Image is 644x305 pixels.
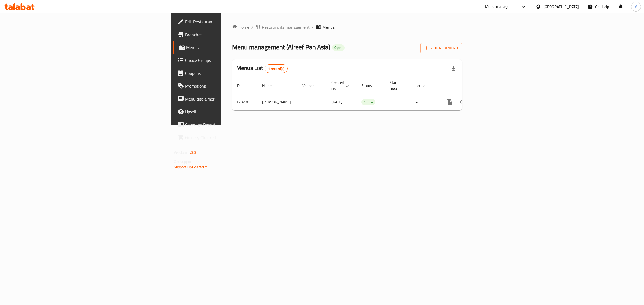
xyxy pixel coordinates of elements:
span: Created On [331,79,351,92]
span: Restaurants management [262,24,310,30]
span: Menus [322,24,335,30]
button: Change Status [456,96,469,109]
span: Open [332,45,345,50]
span: Locale [415,83,432,89]
span: Version: [174,149,187,156]
span: Edit Restaurant [185,18,275,25]
a: Coverage Report [173,118,279,131]
div: Total records count [265,64,288,73]
td: - [385,94,411,110]
span: ID [236,83,247,89]
a: Upsell [173,105,279,118]
span: Menu management ( Alreef Pan Asia ) [232,41,330,53]
a: Choice Groups [173,54,279,67]
div: Active [361,99,375,105]
div: Export file [447,62,460,75]
a: Branches [173,28,279,41]
span: Name [262,83,279,89]
a: Support.OpsPlatform [174,163,208,170]
table: enhanced table [232,78,499,110]
button: Add New Menu [420,43,462,53]
a: Menus [173,41,279,54]
td: All [411,94,439,110]
span: Coverage Report [185,121,275,128]
a: Coupons [173,67,279,80]
span: Vendor [302,83,321,89]
span: Status [361,83,379,89]
span: Branches [185,31,275,38]
span: Coupons [185,70,275,76]
h2: Menus List [236,64,288,73]
span: Menu disclaimer [185,96,275,102]
div: [GEOGRAPHIC_DATA] [543,4,579,10]
span: Promotions [185,83,275,89]
th: Actions [439,78,499,94]
a: Promotions [173,80,279,92]
span: 1 record(s) [265,66,288,71]
span: Get support on: [174,158,199,165]
span: Grocery Checklist [185,134,275,141]
button: more [443,96,456,109]
span: Choice Groups [185,57,275,64]
span: 1.0.0 [188,149,196,156]
span: Active [361,99,375,105]
span: Upsell [185,109,275,115]
div: Menu-management [485,3,518,10]
span: Add New Menu [425,45,458,51]
a: Restaurants management [255,24,310,30]
li: / [312,24,314,30]
span: Start Date [390,79,405,92]
nav: breadcrumb [232,24,462,30]
a: Edit Restaurant [173,15,279,28]
span: Menus [186,44,275,51]
a: Menu disclaimer [173,92,279,105]
a: Grocery Checklist [173,131,279,144]
span: [DATE] [331,98,342,105]
div: Open [332,44,345,51]
span: M [634,4,638,10]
